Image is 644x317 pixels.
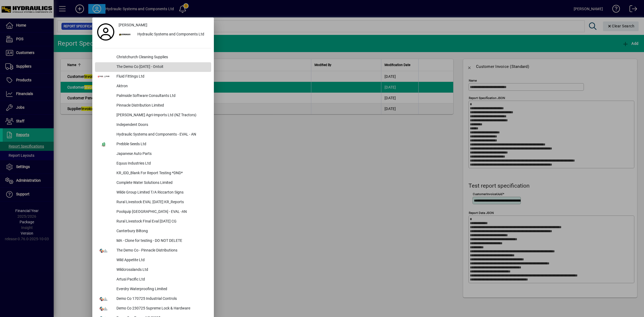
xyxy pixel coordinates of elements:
button: Independent Doors [95,120,211,130]
button: Artusi Pacific Ltd [95,275,211,285]
div: Wilde Group Limited T/A Riccarton Signs [112,188,211,198]
div: Fluid Fittings Ltd [112,72,211,82]
button: KR_IDD_Blank For Report Testing *DND* [95,169,211,178]
div: Equus Industries Ltd [112,159,211,169]
button: Prebble Seeds Ltd [95,140,211,149]
div: Demo Co 170725 Industrial Controls [112,294,211,304]
div: Canterbury Biltong [112,227,211,236]
button: [PERSON_NAME] Agri-Imports Ltd (NZ Tractors) [95,111,211,120]
button: Wildcrosslands Ltd [95,265,211,275]
button: Japanese Auto Parts [95,149,211,159]
button: Demo Co 230725 Supreme Lock & Hardware [95,304,211,314]
button: Pinnacle Distribution Limited [95,101,211,111]
button: Aktron [95,82,211,91]
div: Rural Livestock EVAL [DATE] KR_Reports [112,198,211,207]
button: Complete Water Solutions Limited [95,178,211,188]
div: Independent Doors [112,120,211,130]
div: Demo Co 230725 Supreme Lock & Hardware [112,304,211,314]
button: Hydraulic Systems and Components Ltd [116,30,211,39]
button: Equus Industries Ltd [95,159,211,169]
div: Rural Livestock FInal Eval [DATE] CG [112,217,211,227]
div: Aktron [112,82,211,91]
div: Poolquip [GEOGRAPHIC_DATA] - EVAL -AN [112,207,211,217]
button: Rural Livestock FInal Eval [DATE] CG [95,217,211,227]
div: [PERSON_NAME] Agri-Imports Ltd (NZ Tractors) [112,111,211,120]
div: MA - Clone for testing - DO NOT DELETE [112,236,211,246]
div: Prebble Seeds Ltd [112,140,211,149]
button: Wilde Group Limited T/A Riccarton Signs [95,188,211,198]
button: Canterbury Biltong [95,227,211,236]
button: Everdry Waterproofing Limited [95,285,211,294]
div: Everdry Waterproofing Limited [112,285,211,294]
div: The Demo Co - Pinnacle Distributions [112,246,211,256]
a: [PERSON_NAME] [116,20,211,30]
button: Fluid Fittings Ltd [95,72,211,82]
div: Pinnacle Distribution Limited [112,101,211,111]
button: MA - Clone for testing - DO NOT DELETE [95,236,211,246]
div: Palmside Software Consultants Ltd [112,91,211,101]
button: Christchurch Cleaning Supplies [95,53,211,62]
a: Profile [95,27,116,37]
div: Complete Water Solutions Limited [112,178,211,188]
div: The Demo Co [DATE] - Ontoit [112,62,211,72]
button: Poolquip [GEOGRAPHIC_DATA] - EVAL -AN [95,207,211,217]
button: The Demo Co [DATE] - Ontoit [95,62,211,72]
button: Rural Livestock EVAL [DATE] KR_Reports [95,198,211,207]
div: KR_IDD_Blank For Report Testing *DND* [112,169,211,178]
div: Wildcrosslands Ltd [112,265,211,275]
div: Hydraulic Systems and Components - EVAL - AN [112,130,211,140]
button: The Demo Co - Pinnacle Distributions [95,246,211,256]
span: [PERSON_NAME] [119,22,147,28]
button: Demo Co 170725 Industrial Controls [95,294,211,304]
button: Palmside Software Consultants Ltd [95,91,211,101]
button: Hydraulic Systems and Components - EVAL - AN [95,130,211,140]
div: Japanese Auto Parts [112,149,211,159]
div: Artusi Pacific Ltd [112,275,211,285]
div: Hydraulic Systems and Components Ltd [133,30,211,39]
button: Wild Appetite Ltd [95,256,211,265]
div: Wild Appetite Ltd [112,256,211,265]
div: Christchurch Cleaning Supplies [112,53,211,62]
